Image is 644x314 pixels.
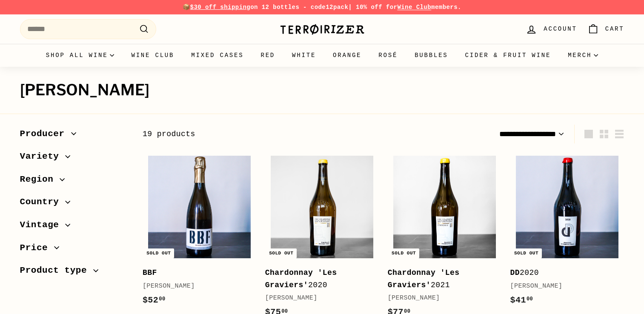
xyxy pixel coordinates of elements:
[20,149,66,164] span: Variety
[388,268,460,289] b: Chardonnay 'Les Graviers'
[265,293,371,303] div: [PERSON_NAME]
[521,17,582,42] a: Account
[265,268,337,289] b: Chardonnay 'Les Graviers'
[324,44,370,67] a: Orange
[123,44,183,67] a: Wine Club
[20,218,66,232] span: Vintage
[20,216,129,239] button: Vintage
[457,44,560,67] a: Cider & Fruit Wine
[20,193,129,216] button: Country
[510,267,616,279] div: 2020
[326,4,348,11] strong: 12pack
[511,248,542,258] div: Sold out
[388,293,493,303] div: [PERSON_NAME]
[265,267,371,291] div: 2020
[143,248,174,258] div: Sold out
[3,44,641,67] div: Primary
[159,296,165,302] sup: 00
[143,295,166,305] span: $52
[37,44,123,67] summary: Shop all wine
[20,170,129,193] button: Region
[559,44,607,67] summary: Merch
[20,241,54,255] span: Price
[20,261,129,284] button: Product type
[20,147,129,170] button: Variety
[20,195,66,209] span: Country
[143,268,157,277] b: BBF
[143,281,248,291] div: [PERSON_NAME]
[510,268,520,277] b: DD
[20,239,129,262] button: Price
[183,44,252,67] a: Mixed Cases
[266,248,297,258] div: Sold out
[527,296,533,302] sup: 00
[406,44,456,67] a: Bubbles
[190,4,251,11] span: $30 off shipping
[20,3,624,12] p: 📦 on 12 bottles - code | 10% off for members.
[582,17,630,42] a: Cart
[510,295,533,305] span: $41
[20,125,129,148] button: Producer
[143,128,384,140] div: 19 products
[283,44,324,67] a: White
[20,263,94,278] span: Product type
[20,82,624,99] h1: [PERSON_NAME]
[544,24,577,34] span: Account
[510,281,616,291] div: [PERSON_NAME]
[252,44,283,67] a: Red
[20,127,71,141] span: Producer
[20,172,60,187] span: Region
[397,4,431,11] a: Wine Club
[370,44,406,67] a: Rosé
[388,248,419,258] div: Sold out
[388,267,493,291] div: 2021
[605,24,624,34] span: Cart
